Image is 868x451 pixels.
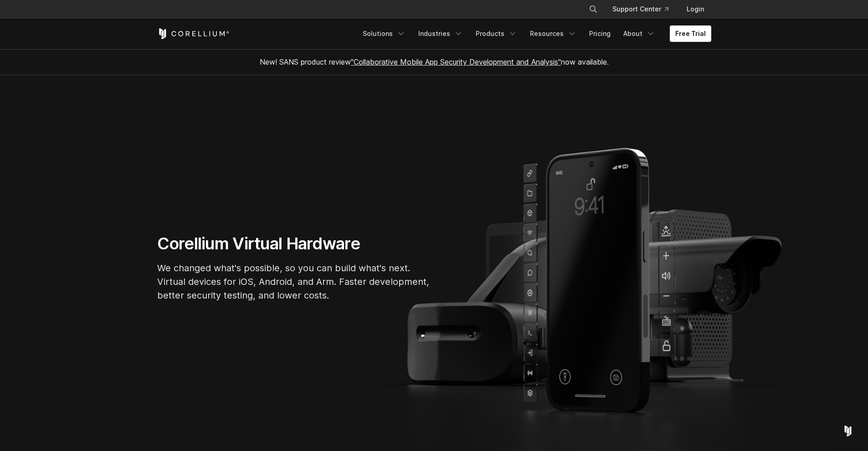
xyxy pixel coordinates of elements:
a: "Collaborative Mobile App Security Development and Analysis" [351,57,561,66]
a: Solutions [357,25,411,42]
a: Corellium Home [157,28,230,39]
a: Industries [413,25,468,42]
div: Navigation Menu [578,1,711,17]
h1: Corellium Virtual Hardware [157,233,431,254]
div: Navigation Menu [357,25,711,42]
a: Support Center [605,1,676,17]
p: We changed what's possible, so you can build what's next. Virtual devices for iOS, Android, and A... [157,261,431,302]
a: Free Trial [670,25,711,42]
a: Resources [524,25,582,42]
a: Pricing [584,25,616,42]
a: Login [679,1,711,17]
button: Search [585,1,601,17]
a: Products [470,25,523,42]
span: New! SANS product review now available. [260,57,609,66]
a: About [618,25,661,42]
div: Open Intercom Messenger [837,420,859,442]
